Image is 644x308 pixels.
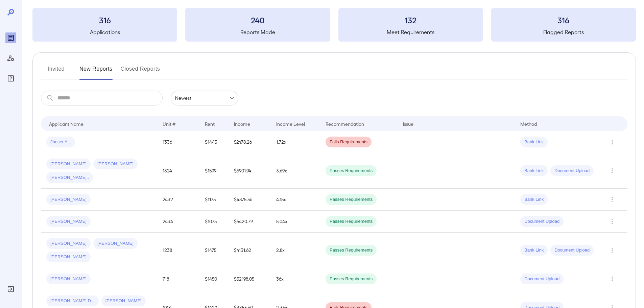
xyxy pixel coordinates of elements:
td: 3.69x [271,153,320,189]
summary: 316Applications240Reports Made132Meet Requirements316Flagged Reports [32,8,636,42]
span: Bank Link [520,196,548,203]
td: $1075 [199,211,228,233]
button: New Reports [79,64,113,80]
h3: 132 [338,15,483,25]
td: $1175 [199,189,228,211]
h5: Reports Made [185,28,330,36]
td: $1450 [199,268,228,290]
div: Reports [5,32,16,43]
span: [PERSON_NAME] [46,196,91,203]
div: Manage Users [5,53,16,64]
button: Closed Reports [121,64,160,80]
span: [PERSON_NAME] [46,240,91,247]
button: Row Actions [607,194,618,205]
div: Log Out [5,284,16,294]
button: Row Actions [607,274,618,284]
span: [PERSON_NAME] [46,161,91,167]
td: $1445 [199,131,228,153]
span: [PERSON_NAME] [93,161,138,167]
td: 2434 [157,211,199,233]
div: Newest [171,91,238,105]
span: Passes Requirements [326,276,377,282]
span: Document Upload [520,218,564,225]
td: $5420.79 [229,211,271,233]
span: Bank Link [520,139,548,145]
span: Passes Requirements [326,218,377,225]
span: [PERSON_NAME] [46,218,91,225]
div: FAQ [5,73,16,84]
span: Bank Link [520,247,548,254]
span: [PERSON_NAME] D... [46,298,99,304]
button: Row Actions [607,165,618,176]
td: 5.04x [271,211,320,233]
td: 1324 [157,153,199,189]
button: Row Actions [607,245,618,256]
span: Bank Link [520,168,548,174]
td: $4131.62 [229,233,271,268]
td: 1336 [157,131,199,153]
td: 4.15x [271,189,320,211]
h3: 316 [32,15,177,25]
span: Document Upload [550,168,594,174]
span: Document Upload [520,276,564,282]
td: $4875.56 [229,189,271,211]
button: Row Actions [607,216,618,227]
div: Income Level [276,120,305,128]
div: Method [520,120,537,128]
button: Invited [41,64,71,80]
span: Jhoser A... [46,139,75,145]
td: 718 [157,268,199,290]
div: Unit # [163,120,175,128]
td: 2432 [157,189,199,211]
span: [PERSON_NAME] [46,276,91,282]
h5: Flagged Reports [491,28,636,36]
div: Applicant Name [49,120,84,128]
td: 2.8x [271,233,320,268]
div: Issue [403,120,414,128]
span: Document Upload [550,247,594,254]
span: [PERSON_NAME] [93,240,138,247]
h5: Applications [32,28,177,36]
td: 36x [271,268,320,290]
span: Passes Requirements [326,168,377,174]
td: $52198.05 [229,268,271,290]
button: Row Actions [607,137,618,147]
span: [PERSON_NAME].. [46,174,93,181]
td: $1599 [199,153,228,189]
span: [PERSON_NAME] [101,298,146,304]
div: Income [234,120,250,128]
div: Rent [205,120,216,128]
h3: 316 [491,15,636,25]
span: [PERSON_NAME] [46,254,91,260]
span: Fails Requirements [326,139,372,145]
h5: Meet Requirements [338,28,483,36]
td: $5901.94 [229,153,271,189]
span: Passes Requirements [326,247,377,254]
td: $2478.26 [229,131,271,153]
td: 1.72x [271,131,320,153]
div: Recommendation [326,120,364,128]
td: 1238 [157,233,199,268]
h3: 240 [185,15,330,25]
span: Passes Requirements [326,196,377,203]
td: $1475 [199,233,228,268]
